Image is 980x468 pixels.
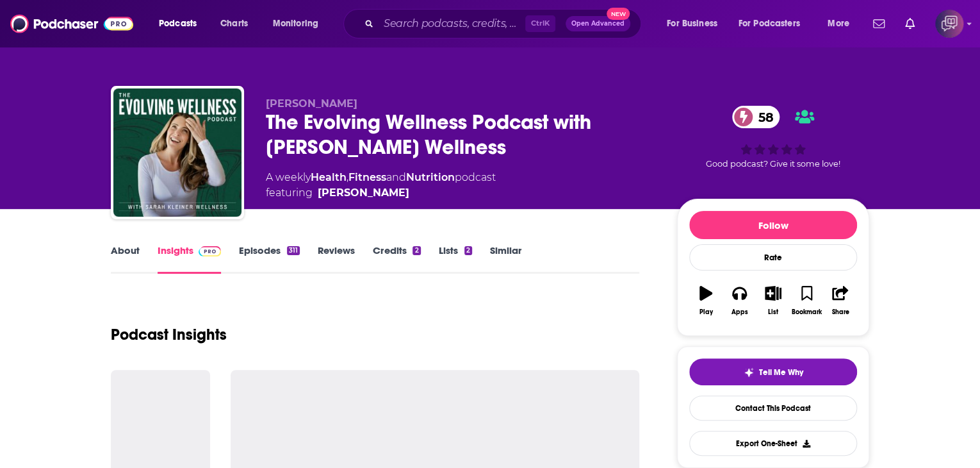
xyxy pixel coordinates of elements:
span: Charts [220,15,248,33]
a: Episodes311 [239,244,300,274]
div: Bookmark [792,308,822,316]
a: Similar [490,244,521,274]
div: Apps [731,308,748,316]
a: 58 [732,106,780,128]
button: open menu [658,13,733,34]
a: Charts [212,13,256,34]
button: open menu [150,13,213,34]
div: A weekly podcast [266,170,496,201]
span: Monitoring [273,15,318,33]
button: Open AdvancedNew [566,16,630,31]
div: Rate [689,244,857,271]
button: Play [689,278,723,324]
span: Ctrl K [525,15,555,32]
span: featuring [266,185,496,201]
div: 58Good podcast? Give it some love! [677,97,869,178]
a: Nutrition [406,171,455,183]
span: Tell Me Why [759,367,803,378]
button: open menu [819,13,865,34]
span: Open Advanced [571,21,625,27]
span: More [828,15,849,33]
div: Share [831,308,849,316]
span: and [386,171,406,183]
button: Follow [689,211,857,239]
img: tell me why sparkle [744,367,754,378]
div: Search podcasts, credits, & more... [355,9,653,38]
button: List [756,278,790,324]
button: Share [824,278,857,324]
span: , [347,171,348,183]
a: Fitness [348,171,386,183]
button: Bookmark [790,278,823,324]
span: For Business [667,15,717,33]
div: [PERSON_NAME] [318,185,409,201]
div: List [768,308,778,316]
img: Podchaser Pro [199,246,221,256]
img: User Profile [935,10,963,38]
a: InsightsPodchaser Pro [158,244,221,274]
button: open menu [264,13,335,34]
span: [PERSON_NAME] [266,97,357,110]
div: 2 [464,246,472,255]
a: About [111,244,140,274]
input: Search podcasts, credits, & more... [379,13,525,34]
h1: Podcast Insights [111,325,227,344]
button: tell me why sparkleTell Me Why [689,358,857,385]
span: New [607,8,630,20]
span: For Podcasters [739,15,800,33]
div: Play [699,308,713,316]
button: Export One-Sheet [689,431,857,456]
button: Apps [723,278,756,324]
img: The Evolving Wellness Podcast with Sarah Kleiner Wellness [113,88,241,217]
span: Podcasts [159,15,197,33]
span: 58 [745,106,780,128]
button: Show profile menu [935,10,963,38]
a: Lists2 [439,244,472,274]
div: 311 [287,246,300,255]
span: Good podcast? Give it some love! [706,159,840,169]
a: Show notifications dropdown [868,13,890,35]
a: Show notifications dropdown [900,13,920,35]
span: Logged in as corioliscompany [935,10,963,38]
a: Credits2 [373,244,420,274]
button: open menu [730,13,819,34]
a: Health [311,171,347,183]
div: 2 [412,246,420,255]
a: Contact This Podcast [689,396,857,421]
img: Podchaser - Follow, Share and Rate Podcasts [10,12,133,36]
a: Reviews [318,244,355,274]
